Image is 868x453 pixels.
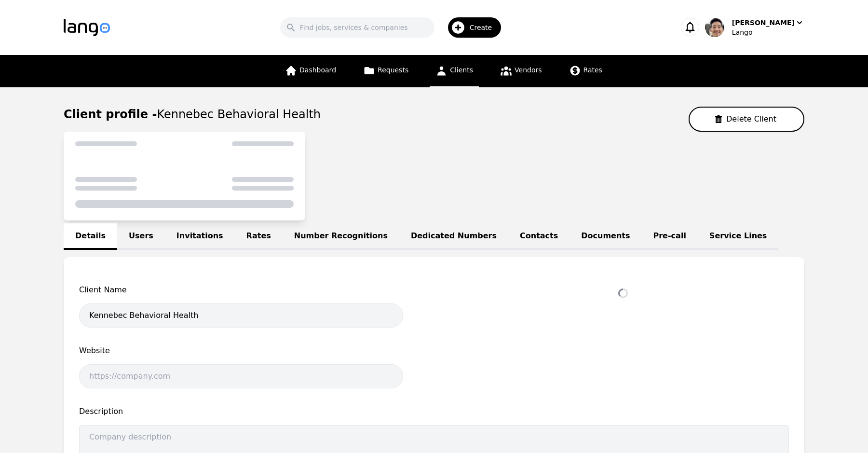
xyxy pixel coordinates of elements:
img: User Profile [705,18,724,37]
div: [PERSON_NAME] [732,18,795,27]
a: Vendors [494,55,547,87]
a: Dedicated Numbers [399,223,508,250]
span: Create [470,23,499,32]
div: Lango [732,27,804,37]
span: Dashboard [299,66,336,74]
a: Contacts [508,223,570,250]
span: Vendors [515,66,542,74]
img: Logo [64,19,110,36]
input: Find jobs, services & companies [280,17,434,38]
span: Rates [583,66,602,74]
button: Delete Client [689,107,804,132]
span: Kennebec Behavioral Health [157,108,321,121]
button: Create [434,14,507,41]
a: Rates [235,223,283,250]
input: https://company.com [79,364,403,388]
span: Description [79,406,789,417]
a: Service Lines [698,223,779,250]
span: Requests [378,66,408,74]
a: Pre-call [642,223,698,250]
button: User Profile[PERSON_NAME]Lango [705,18,804,37]
a: Invitations [165,223,235,250]
a: Rates [563,55,608,87]
a: Users [117,223,165,250]
a: Dashboard [279,55,342,87]
a: Documents [570,223,641,250]
a: Number Recognitions [283,223,399,250]
a: Requests [357,55,414,87]
h1: Client profile - [64,107,321,122]
a: Clients [430,55,479,87]
span: Clients [450,66,473,74]
span: Website [79,345,403,357]
input: Client name [79,303,403,328]
span: Client Name [79,284,403,296]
